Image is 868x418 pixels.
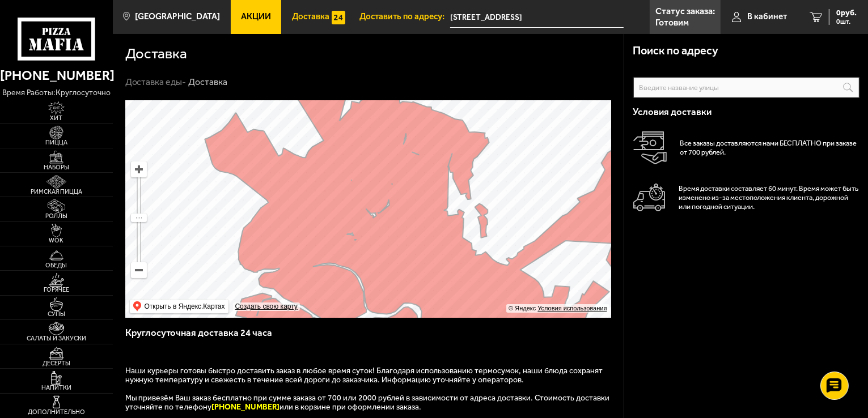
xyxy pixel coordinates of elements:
[655,7,715,16] p: Статус заказа:
[836,18,857,25] span: 0 шт.
[633,107,859,117] h3: Условия доставки
[212,402,280,412] b: [PHONE_NUMBER]
[188,76,227,88] div: Доставка
[135,12,220,21] span: [GEOGRAPHIC_DATA]
[130,300,228,313] ymaps: Открыть в Яндекс.Картах
[509,305,536,312] ymaps: © Яндекс
[633,184,666,211] img: Автомобиль доставки
[680,139,859,157] p: Все заказы доставляются нами БЕСПЛАТНО при заказе от 700 рублей.
[233,302,300,311] a: Создать свою карту
[633,77,859,98] input: Введите название улицы
[836,9,857,17] span: 0 руб.
[537,305,607,312] a: Условия использования
[125,326,612,348] h3: Круглосуточная доставка 24 часа
[125,46,188,61] h1: Доставка
[241,12,271,21] span: Акции
[359,12,450,21] span: Доставить по адресу:
[125,366,603,385] span: Наши курьеры готовы быстро доставить заказ в любое время суток! Благодаря использованию термосумо...
[125,76,187,87] a: Доставка еды-
[633,131,667,165] img: Оплата доставки
[655,18,689,27] p: Готовим
[145,300,225,313] ymaps: Открыть в Яндекс.Картах
[332,11,345,24] img: 15daf4d41897b9f0e9f617042186c801.svg
[450,7,624,28] span: Россия, Санкт-Петербург, Суздальский проспект, 5к1
[125,393,610,412] span: Мы привезём Ваш заказ бесплатно при сумме заказа от 700 или 2000 рублей в зависимости от адреса д...
[747,12,787,21] span: В кабинет
[679,184,859,211] p: Время доставки составляет 60 минут. Время может быть изменено из-за местоположения клиента, дорож...
[292,12,329,21] span: Доставка
[633,45,719,57] h3: Поиск по адресу
[450,7,624,28] input: Ваш адрес доставки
